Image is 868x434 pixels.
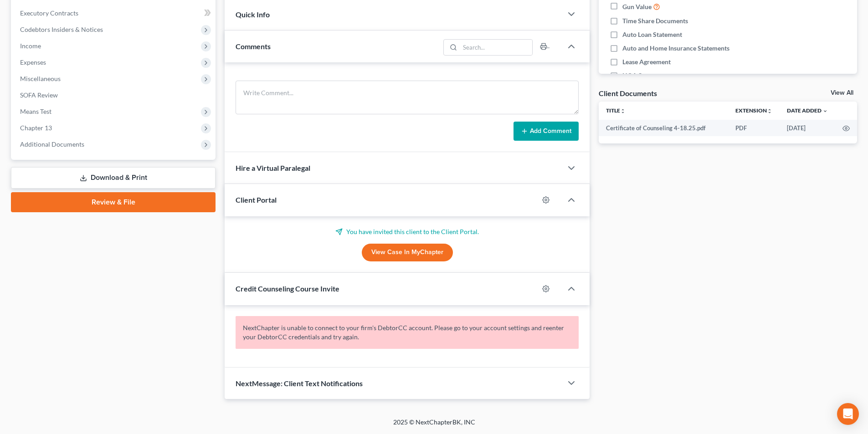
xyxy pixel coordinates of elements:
[514,122,579,141] button: Add Comment
[599,88,657,98] div: Client Documents
[735,107,772,114] a: Extensionunfold_more
[780,120,835,136] td: [DATE]
[20,91,58,99] span: SOFA Review
[822,108,828,114] i: expand_more
[460,40,533,55] input: Search...
[20,124,52,132] span: Chapter 13
[20,26,103,33] span: Codebtors Insiders & Notices
[622,2,652,11] span: Gun Value
[622,44,729,53] span: Auto and Home Insurance Statements
[236,10,270,19] span: Quick Info
[236,195,277,204] span: Client Portal
[620,108,626,114] i: unfold_more
[20,140,84,148] span: Additional Documents
[175,418,694,434] div: 2025 © NextChapterBK, INC
[20,58,46,66] span: Expenses
[837,403,859,425] div: Open Intercom Messenger
[236,379,363,388] span: NextMessage: Client Text Notifications
[622,57,671,66] span: Lease Agreement
[728,120,780,136] td: PDF
[599,120,728,136] td: Certificate of Counseling 4-18.25.pdf
[606,107,626,114] a: Titleunfold_more
[767,108,772,114] i: unfold_more
[20,9,78,17] span: Executory Contracts
[13,87,216,103] a: SOFA Review
[831,90,853,96] a: View All
[362,244,453,262] a: View Case in MyChapter
[236,163,310,172] span: Hire a Virtual Paralegal
[622,16,688,26] span: Time Share Documents
[622,71,668,80] span: HOA Statement
[11,192,216,212] a: Review & File
[20,107,51,115] span: Means Test
[20,42,41,50] span: Income
[11,167,216,189] a: Download & Print
[236,284,339,293] span: Credit Counseling Course Invite
[236,227,579,236] p: You have invited this client to the Client Portal.
[236,316,579,349] p: NextChapter is unable to connect to your firm's DebtorCC account. Please go to your account setti...
[236,42,271,51] span: Comments
[787,107,828,114] a: Date Added expand_more
[13,5,216,21] a: Executory Contracts
[622,30,682,39] span: Auto Loan Statement
[20,75,61,82] span: Miscellaneous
